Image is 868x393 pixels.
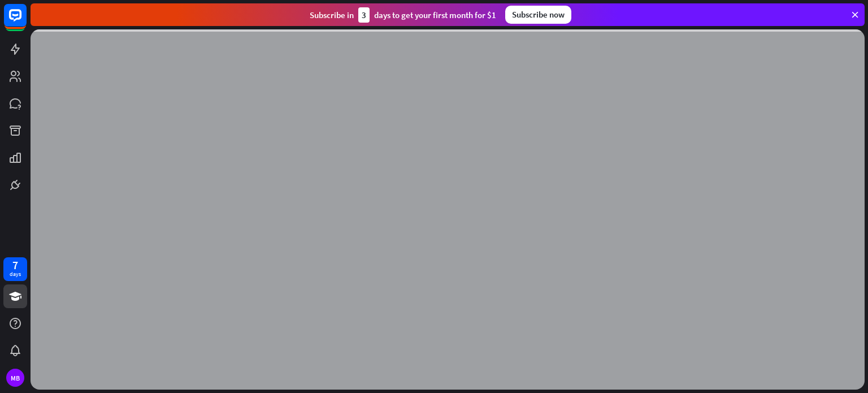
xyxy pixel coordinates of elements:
a: 7 days [3,257,27,281]
div: 7 [12,260,18,270]
div: days [10,270,21,278]
div: Subscribe now [505,6,571,24]
div: MB [6,369,24,387]
div: 3 [358,7,370,23]
div: Subscribe in days to get your first month for $1 [310,7,496,23]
